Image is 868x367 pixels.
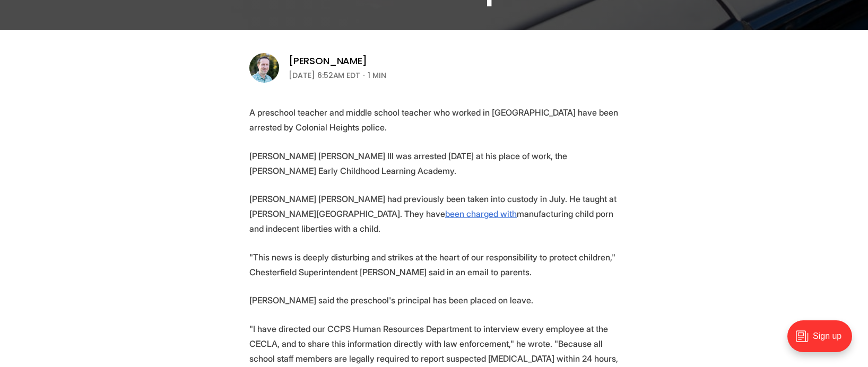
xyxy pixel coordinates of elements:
[249,53,279,83] img: Michael Phillips
[445,208,517,219] a: been charged with
[289,55,367,67] a: [PERSON_NAME]
[249,148,619,178] p: [PERSON_NAME] [PERSON_NAME] III was arrested [DATE] at his place of work, the [PERSON_NAME] Early...
[249,105,619,135] p: A preschool teacher and middle school teacher who worked in [GEOGRAPHIC_DATA] have been arrested ...
[249,293,619,308] p: [PERSON_NAME] said the preschool's principal has been placed on leave.
[249,191,619,236] p: [PERSON_NAME] [PERSON_NAME] had previously been taken into custody in July. He taught at [PERSON_...
[368,69,386,82] span: 1 min
[289,69,360,82] time: [DATE] 6:52AM EDT
[249,250,619,279] p: "This news is deeply disturbing and strikes at the heart of our responsibility to protect childre...
[778,315,868,367] iframe: portal-trigger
